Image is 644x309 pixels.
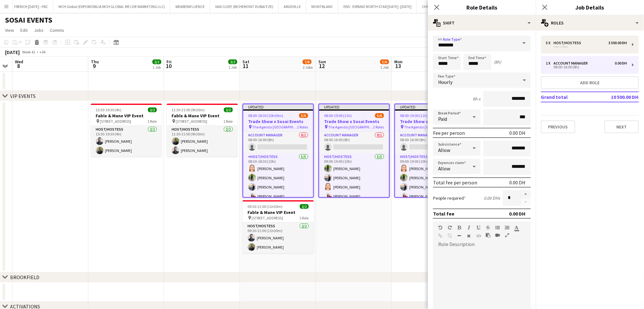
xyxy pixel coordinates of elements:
span: 7/8 [303,59,312,64]
button: VAN CLEEF (RICHEMONT DUBAI FZE) [210,0,279,13]
div: Updated [319,104,389,109]
button: Ordered List [505,225,509,230]
button: ARGEVILLE [279,0,306,13]
span: Allow [438,165,451,172]
app-job-card: 15:30-19:30 (4h)2/2Fable & Mane VIP Event [STREET_ADDRESS]1 RoleHost/Hostess2/215:30-19:30 (4h)[P... [91,104,162,157]
div: 0.00 DH [510,179,526,186]
span: 2/2 [228,59,237,64]
span: 5/6 [375,113,384,118]
button: Paste as plain text [486,233,490,238]
button: Bold [457,225,462,230]
span: 2/2 [153,59,161,64]
div: Updated08:00-19:00 (11h)5/6Trade Show x Sosai Events The Agenda [GEOGRAPHIC_DATA]2 RolesAccount M... [395,104,466,198]
app-card-role: Host/Hostess5/509:00-19:00 (10h)[PERSON_NAME][PERSON_NAME][PERSON_NAME][PERSON_NAME] [395,153,465,212]
div: [DATE] [5,49,20,55]
div: 1 x [546,61,554,65]
span: 1 Role [300,216,309,220]
span: 08:00-18:30 (10h30m) [248,113,283,118]
div: 2 Jobs [303,65,313,70]
h3: Fable & Mane VIP Event [167,113,238,119]
div: 1 Job [153,65,161,70]
td: 10 500.00 DH [599,92,639,102]
app-job-card: 09:30-21:00 (11h30m)2/2Fable & Mane VIP Event [STREET_ADDRESS]1 RoleHost/Hostess2/209:30-21:00 (1... [243,200,314,253]
div: Updated [395,104,465,109]
button: Horizontal Line [457,233,462,238]
button: Add role [541,76,639,89]
app-job-card: 11:30-21:00 (9h30m)2/2Fable & Mane VIP Event [STREET_ADDRESS]1 RoleHost/Hostess2/211:30-21:00 (9h... [167,104,238,157]
div: Total fee [433,210,455,217]
button: Underline [476,225,481,230]
span: Hourly [438,79,453,85]
a: Edit [18,26,30,34]
span: 8 [14,62,23,70]
app-card-role: Account Manager0/108:00-16:00 (8h) [319,132,389,153]
span: The Agenda [GEOGRAPHIC_DATA] [404,125,449,129]
td: Grand total [541,92,599,102]
span: View [5,27,14,33]
span: Allow [438,147,451,153]
div: Account Manager [554,61,591,65]
span: Sat [243,59,250,65]
button: Clear Formatting [467,233,471,238]
h3: Trade Show x Sosai Events [395,119,465,124]
a: Comms [47,26,67,34]
span: 11 [242,62,250,70]
button: Strikethrough [486,225,490,230]
span: Edit [20,27,28,33]
label: People required [433,195,466,201]
button: MONTBLANC [306,0,338,13]
app-card-role: Account Manager0/108:00-16:00 (8h) [243,132,313,153]
span: Paid [438,116,447,122]
div: Total fee per person [433,179,478,186]
a: Jobs [31,26,46,34]
h3: Trade Show x Sosai Events [319,119,389,124]
div: 3 500.00 DH [609,41,627,45]
span: 09:30-21:00 (11h30m) [248,204,283,209]
div: 0.00 DH [509,210,526,217]
div: BROOKFIELD [10,274,39,280]
a: View [3,26,17,34]
div: 0.00 DH [510,130,526,136]
span: 1 Role [224,119,233,124]
button: Italic [467,225,471,230]
div: Fee per person [433,130,465,136]
div: 5 x [546,41,554,45]
span: [STREET_ADDRESS] [100,119,132,124]
app-job-card: Updated08:00-19:00 (11h)5/6Trade Show x Sosai Events The Agenda [GEOGRAPHIC_DATA]2 RolesAccount M... [319,104,390,198]
h3: Job Details [536,3,644,11]
button: ENS - EXPAND NORTH STAR [DATE] -[DATE] [338,0,417,13]
span: Week 41 [21,50,37,54]
div: 8h x [473,96,481,102]
app-card-role: Host/Hostess5/508:30-18:30 (10h)[PERSON_NAME][PERSON_NAME][PERSON_NAME][PERSON_NAME] [243,153,313,212]
button: CHERRY ON TOP [417,0,453,13]
button: FRENCH [DATE] - FBC [9,0,53,13]
button: HTML Code [476,233,481,238]
span: 2 Roles [297,125,308,129]
span: [STREET_ADDRESS] [176,119,207,124]
button: Insert video [495,233,500,238]
span: Fri [167,59,172,65]
app-card-role: Host/Hostess2/215:30-19:30 (4h)[PERSON_NAME][PERSON_NAME] [91,126,162,157]
span: [STREET_ADDRESS] [252,216,283,220]
span: 15:30-19:30 (4h) [96,107,122,112]
h3: Fable & Mane VIP Event [243,209,314,215]
span: 12 [318,62,326,70]
app-card-role: Host/Hostess5/509:00-19:00 (10h)[PERSON_NAME][PERSON_NAME][PERSON_NAME][PERSON_NAME] [319,153,389,212]
div: Roles [536,15,644,31]
button: MCH Global (EXPOMOBILIA MCH GLOBAL ME LIVE MARKETING LLC) [53,0,170,13]
span: The Agenda [GEOGRAPHIC_DATA] [329,125,373,129]
span: 2/2 [148,107,157,112]
span: Comms [50,27,64,33]
span: Sun [319,59,326,65]
app-card-role: Account Manager0/108:00-16:00 (8h) [395,132,465,153]
h3: Role Details [428,3,536,11]
div: VIP EVENTS [10,93,36,99]
div: 08:00-16:00 (8h) [546,65,627,69]
div: Updated [243,104,313,109]
app-job-card: Updated08:00-18:30 (10h30m)5/6Trade Show x Sosai Events The Agenda [GEOGRAPHIC_DATA]2 RolesAccoun... [243,104,314,198]
h1: SOSAI EVENTS [5,15,52,25]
